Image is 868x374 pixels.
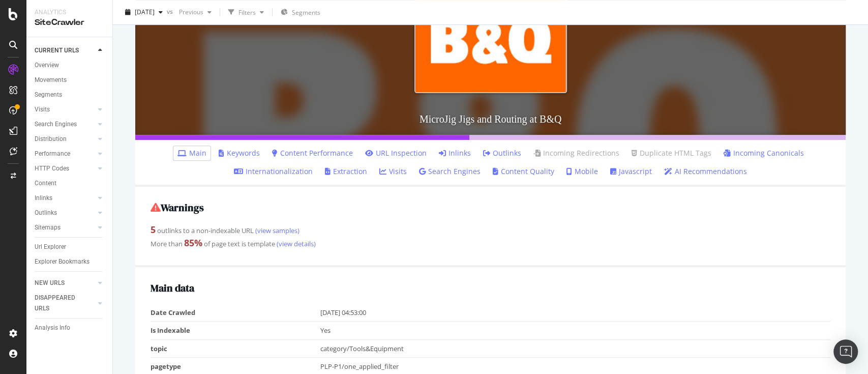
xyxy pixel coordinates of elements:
[35,45,79,56] div: CURRENT URLS
[35,134,95,145] a: Distribution
[35,208,95,218] a: Outlinks
[277,4,324,20] button: Segments
[35,278,95,289] a: NEW URLS
[724,148,804,158] a: Incoming Canonicals
[292,8,320,17] span: Segments
[483,148,521,158] a: Outlinks
[35,119,77,130] div: Search Engines
[35,242,66,252] div: Url Explorer
[610,166,652,177] a: Javascript
[664,166,747,177] a: AI Recommendations
[254,226,300,235] a: (view samples)
[320,304,830,322] td: [DATE] 04:53:00
[35,222,95,233] a: Sitemaps
[35,90,62,100] div: Segments
[35,90,105,100] a: Segments
[167,7,175,15] span: vs
[219,148,260,158] a: Keywords
[35,293,86,314] div: DISAPPEARED URLS
[35,163,69,174] div: HTTP Codes
[175,8,203,16] span: Previous
[35,60,59,71] div: Overview
[151,202,830,213] h2: Warnings
[234,166,313,177] a: Internationalization
[35,193,52,204] div: Inlinks
[35,242,105,252] a: Url Explorer
[533,148,619,158] a: Incoming Redirections
[35,323,105,333] a: Analysis Info
[320,322,830,340] td: Yes
[35,104,50,115] div: Visits
[35,256,105,267] a: Explorer Bookmarks
[35,45,95,56] a: CURRENT URLS
[35,256,89,267] div: Explorer Bookmarks
[325,166,367,177] a: Extraction
[35,17,104,28] div: SiteCrawler
[151,282,830,294] h2: Main data
[272,148,353,158] a: Content Performance
[632,148,711,158] a: Duplicate HTML Tags
[135,8,155,16] span: 2025 Sep. 26th
[175,4,216,20] button: Previous
[365,148,427,158] a: URL Inspection
[35,149,95,159] a: Performance
[35,119,95,130] a: Search Engines
[135,103,846,135] h3: MicroJig Jigs and Routing at B&Q
[177,148,206,158] a: Main
[419,166,481,177] a: Search Engines
[35,163,95,174] a: HTTP Codes
[184,237,202,249] strong: 85 %
[35,178,105,189] a: Content
[121,4,167,20] button: [DATE]
[238,8,256,16] div: Filters
[35,60,105,71] a: Overview
[35,8,104,17] div: Analytics
[151,322,320,340] td: Is Indexable
[35,208,57,218] div: Outlinks
[35,149,70,159] div: Performance
[35,178,56,189] div: Content
[275,239,316,248] a: (view details)
[35,193,95,204] a: Inlinks
[35,323,70,333] div: Analysis Info
[151,223,830,237] div: outlinks to a non-indexable URL
[151,339,320,358] td: topic
[35,134,67,145] div: Distribution
[35,293,95,314] a: DISAPPEARED URLS
[224,4,268,20] button: Filters
[151,237,830,250] div: More than of page text is template
[493,166,554,177] a: Content Quality
[35,222,61,233] div: Sitemaps
[151,223,156,236] strong: 5
[35,75,105,85] a: Movements
[566,166,598,177] a: Mobile
[379,166,407,177] a: Visits
[35,75,67,85] div: Movements
[320,339,830,358] td: category/Tools&Equipment
[35,278,65,289] div: NEW URLS
[151,304,320,322] td: Date Crawled
[439,148,471,158] a: Inlinks
[35,104,95,115] a: Visits
[833,339,858,364] div: Open Intercom Messenger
